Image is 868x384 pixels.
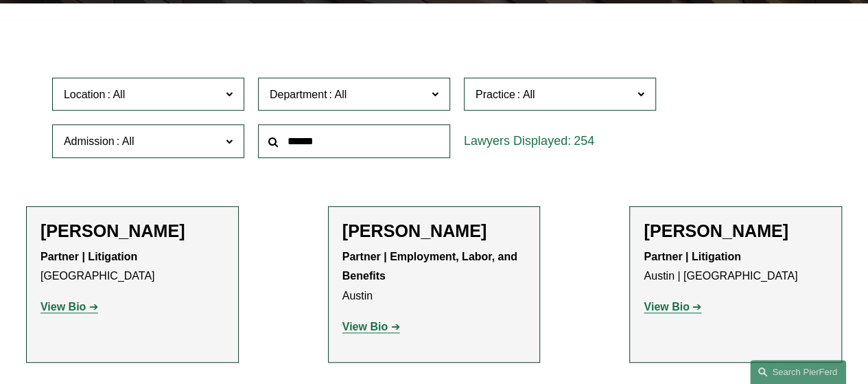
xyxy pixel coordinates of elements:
[644,247,828,287] p: Austin | [GEOGRAPHIC_DATA]
[342,247,526,306] p: Austin
[644,301,689,313] strong: View Bio
[342,321,388,332] strong: View Bio
[270,89,327,100] span: Department
[64,135,115,147] span: Admission
[644,301,701,313] a: View Bio
[40,301,86,313] strong: View Bio
[342,321,400,332] a: View Bio
[750,360,846,384] a: Search this site
[574,134,594,148] span: 254
[40,247,224,287] p: [GEOGRAPHIC_DATA]
[644,221,828,241] h2: [PERSON_NAME]
[644,251,740,262] strong: Partner | Litigation
[40,251,137,262] strong: Partner | Litigation
[342,221,526,241] h2: [PERSON_NAME]
[40,221,224,241] h2: [PERSON_NAME]
[342,251,521,282] strong: Partner | Employment, Labor, and Benefits
[64,89,106,100] span: Location
[40,301,98,313] a: View Bio
[476,89,515,100] span: Practice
